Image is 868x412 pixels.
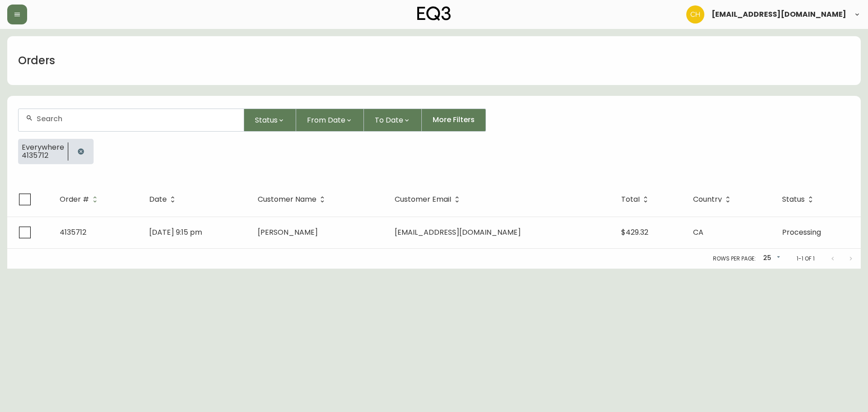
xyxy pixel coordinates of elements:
[149,195,179,204] span: Date
[395,227,521,237] span: [EMAIL_ADDRESS][DOMAIN_NAME]
[18,53,55,68] h1: Orders
[621,227,648,237] span: $429.32
[782,197,805,202] span: Status
[693,195,734,204] span: Country
[60,197,89,202] span: Order #
[395,197,451,202] span: Customer Email
[782,195,816,204] span: Status
[395,195,463,204] span: Customer Email
[258,227,318,237] span: [PERSON_NAME]
[258,197,316,202] span: Customer Name
[693,227,703,237] span: CA
[712,11,846,18] span: [EMAIL_ADDRESS][DOMAIN_NAME]
[693,197,722,202] span: Country
[60,227,86,237] span: 4135712
[797,255,815,263] p: 1-1 of 1
[60,195,101,204] span: Order #
[621,195,651,204] span: Total
[255,114,278,126] span: Status
[686,5,704,24] img: 6288462cea190ebb98a2c2f3c744dd7e
[296,109,364,132] button: From Date
[149,227,202,237] span: [DATE] 9:15 pm
[37,114,236,123] input: Search
[417,6,451,21] img: logo
[782,227,821,237] span: Processing
[713,255,756,263] p: Rows per page:
[244,109,296,132] button: Status
[433,115,475,125] span: More Filters
[149,197,167,202] span: Date
[258,195,328,204] span: Customer Name
[759,251,782,266] div: 25
[364,109,422,132] button: To Date
[22,143,64,152] span: Everywhere
[422,109,486,132] button: More Filters
[307,114,345,126] span: From Date
[621,197,640,202] span: Total
[375,114,403,126] span: To Date
[22,152,64,160] span: 4135712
